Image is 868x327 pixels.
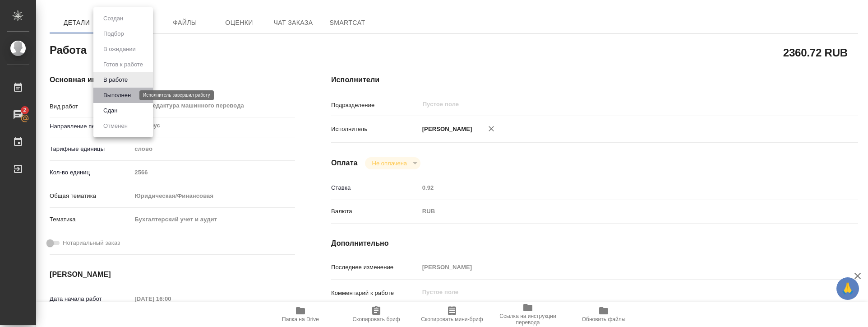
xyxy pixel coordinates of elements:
[101,60,146,70] button: Готов к работе
[101,90,134,100] button: Выполнен
[101,121,130,131] button: Отменен
[101,14,126,23] button: Создан
[101,106,120,116] button: Сдан
[101,75,130,85] button: В работе
[101,29,127,39] button: Подбор
[101,44,139,54] button: В ожидании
